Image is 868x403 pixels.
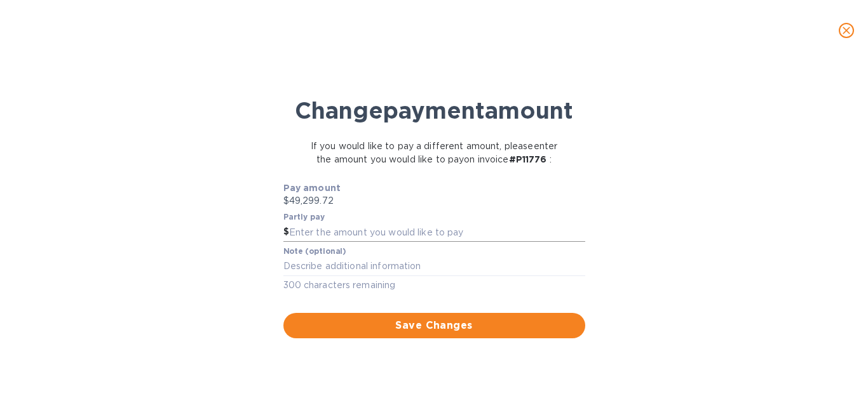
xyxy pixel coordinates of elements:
button: Save Changes [283,313,585,338]
span: Save Changes [294,318,575,333]
b: Pay amount [283,183,341,193]
b: Change payment amount [295,96,573,124]
button: close [831,15,862,46]
p: If you would like to pay a different amount, please enter the amount you would like to pay on inv... [302,140,566,166]
label: Note (optional) [283,248,346,256]
b: # P11776 [509,154,547,164]
label: Partly pay [283,214,325,221]
p: $49,299.72 [283,194,585,208]
p: 300 characters remaining [283,278,585,293]
input: Enter the amount you would like to pay [289,223,585,242]
div: $ [283,223,289,242]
